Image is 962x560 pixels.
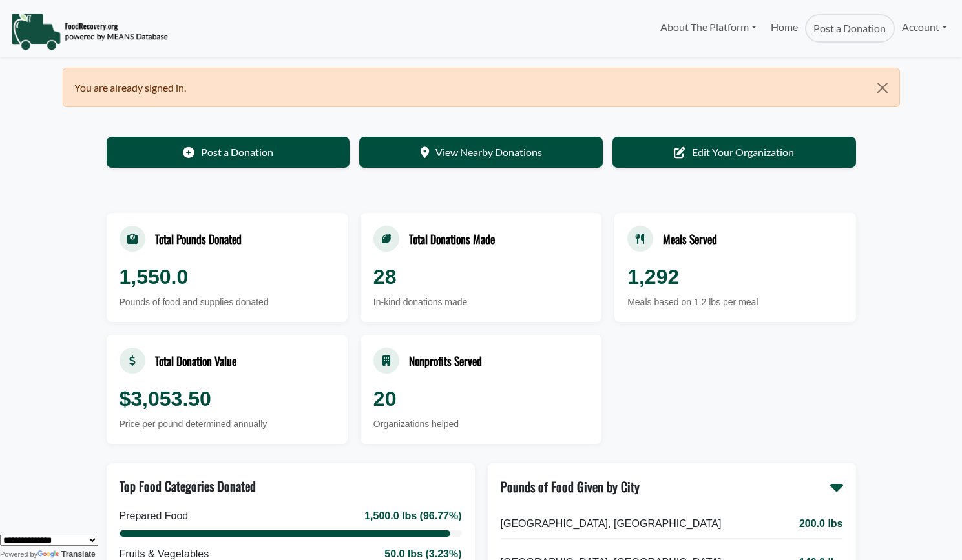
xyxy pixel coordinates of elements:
[107,137,350,168] a: Post a Donation
[373,295,589,309] div: In-kind donations made
[409,230,495,247] div: Total Donations Made
[359,137,603,168] a: View Nearby Donations
[373,417,589,431] div: Organizations helped
[653,14,763,40] a: About The Platform
[120,295,335,309] div: Pounds of food and supplies donated
[37,550,61,559] img: Google Translate
[11,12,168,51] img: NavigationLogo_FoodRecovery-91c16205cd0af1ed486a0f1a7774a6544ea792ac00100771e7dd3ec7c0e58e41.png
[764,14,805,43] a: Home
[866,68,899,107] button: Close
[155,230,242,247] div: Total Pounds Donated
[373,383,589,414] div: 20
[799,516,843,532] span: 200.0 lbs
[409,352,482,369] div: Nonprofits Served
[627,261,842,292] div: 1,292
[364,508,461,524] div: 1,500.0 lbs (96.77%)
[120,383,335,414] div: $3,053.50
[501,477,640,496] div: Pounds of Food Given by City
[120,508,189,524] div: Prepared Food
[663,230,717,247] div: Meals Served
[120,476,256,495] div: Top Food Categories Donated
[895,14,954,40] a: Account
[373,261,589,292] div: 28
[120,261,335,292] div: 1,550.0
[627,295,842,309] div: Meals based on 1.2 lbs per meal
[120,417,335,431] div: Price per pound determined annually
[805,14,894,43] a: Post a Donation
[155,352,236,369] div: Total Donation Value
[63,68,900,107] div: You are already signed in.
[612,137,856,168] a: Edit Your Organization
[501,516,722,532] span: [GEOGRAPHIC_DATA], [GEOGRAPHIC_DATA]
[37,550,96,559] a: Translate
